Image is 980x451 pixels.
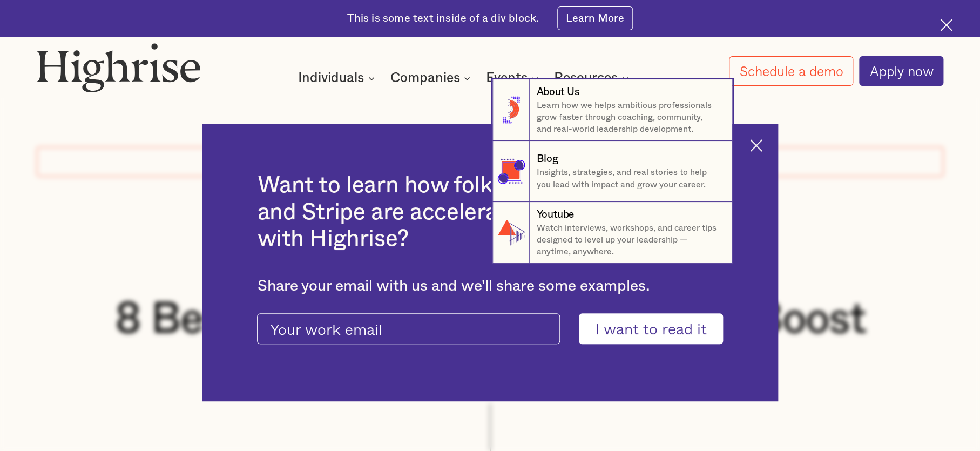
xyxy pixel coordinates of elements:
a: Schedule a demo [729,56,853,86]
div: Resources [554,72,632,85]
div: This is some text inside of a div block. [347,11,539,26]
div: Companies [390,72,474,85]
div: Individuals [298,72,378,85]
div: Resources [554,72,618,85]
p: Insights, strategies, and real stories to help you lead with impact and grow your career. [536,166,720,190]
p: Learn how we helps ambitious professionals grow faster through coaching, community, and real-worl... [536,99,720,136]
input: I want to read it [579,313,723,344]
img: Highrise logo [37,43,200,92]
div: About Us [536,85,579,99]
div: Individuals [298,72,364,85]
a: About UsLearn how we helps ambitious professionals grow faster through coaching, community, and r... [492,79,732,140]
a: YoutubeWatch interviews, workshops, and career tips designed to level up your leadership — anytim... [492,202,732,263]
div: Share your email with us and we'll share some examples. [257,277,722,295]
div: Blog [536,152,557,166]
div: Events [486,72,542,85]
div: Companies [390,72,459,85]
a: BlogInsights, strategies, and real stories to help you lead with impact and grow your career. [492,141,732,202]
div: Youtube [536,207,573,222]
input: Your work email [257,313,559,344]
p: Watch interviews, workshops, and career tips designed to level up your leadership — anytime, anyw... [536,222,720,258]
img: Cross icon [940,19,952,31]
form: current-ascender-blog-article-modal-form [257,313,722,344]
div: Events [486,72,528,85]
a: Learn More [557,6,632,30]
a: Apply now [859,56,943,86]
